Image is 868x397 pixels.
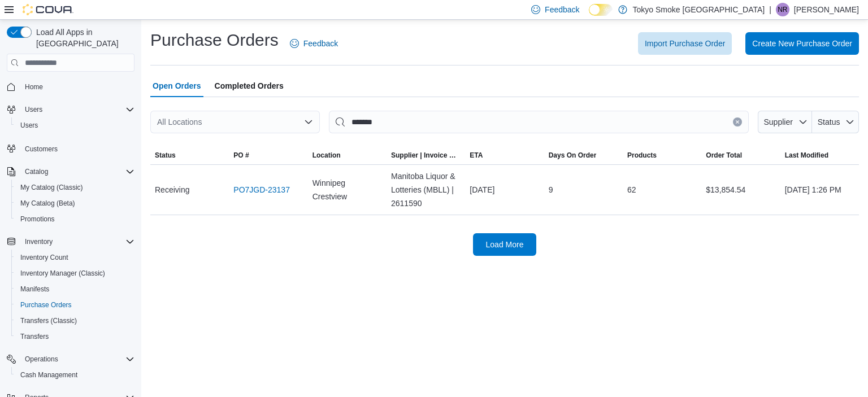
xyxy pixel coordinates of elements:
button: Transfers [11,329,139,344]
span: Days On Order [549,151,597,160]
button: Order Total [701,146,780,164]
span: Inventory [25,237,53,246]
button: Home [2,78,139,95]
span: Supplier | Invoice Number [391,151,461,160]
a: Inventory Count [16,251,73,264]
span: Feedback [303,38,338,49]
span: Products [627,151,657,160]
a: My Catalog (Classic) [16,181,88,194]
button: Manifests [11,281,139,297]
span: Feedback [545,4,579,15]
span: Users [25,105,42,114]
a: Users [16,119,42,132]
span: Create New Purchase Order [752,38,852,49]
a: Manifests [16,282,54,296]
div: Location [313,151,341,160]
div: $13,854.54 [701,178,780,201]
span: Inventory Count [16,251,134,264]
button: Open list of options [304,117,313,126]
span: Load More [486,239,524,250]
button: Supplier | Invoice Number [387,146,465,164]
span: Catalog [25,167,48,176]
span: Cash Management [20,370,77,379]
span: Promotions [16,212,134,226]
span: Promotions [20,215,55,224]
span: Manifests [16,282,134,296]
button: Days On Order [544,146,623,164]
span: Supplier [764,117,793,126]
span: Transfers [20,332,49,341]
span: Status [818,117,840,126]
span: Users [20,103,134,116]
span: Transfers (Classic) [16,314,134,328]
button: ETA [465,146,544,164]
p: [PERSON_NAME] [794,3,859,16]
span: Inventory Manager (Classic) [16,267,134,280]
button: Inventory [2,234,139,250]
span: Status [155,151,176,160]
a: Inventory Manager (Classic) [16,267,110,280]
span: PO # [233,151,249,160]
span: Home [25,82,43,91]
button: My Catalog (Beta) [11,195,139,211]
span: Purchase Orders [20,300,72,309]
button: Catalog [20,165,53,178]
button: Status [150,146,229,164]
span: Order Total [706,151,742,160]
span: Operations [20,352,134,366]
button: Catalog [2,164,139,180]
button: PO # [229,146,307,164]
div: Manitoba Liquor & Lotteries (MBLL) | 2611590 [387,165,465,215]
a: Transfers [16,330,53,343]
button: Create New Purchase Order [745,32,859,55]
span: Completed Orders [215,75,284,97]
span: Manifests [20,285,49,294]
span: Winnipeg Crestview [313,176,382,203]
button: Status [812,111,859,133]
h1: Purchase Orders [150,29,279,51]
button: Inventory Manager (Classic) [11,265,139,281]
a: Promotions [16,212,59,226]
a: Customers [20,142,62,156]
button: Users [2,102,139,117]
span: ETA [470,151,483,160]
a: Transfers (Classic) [16,314,81,328]
span: Inventory Count [20,253,68,262]
a: Cash Management [16,368,82,382]
button: Users [20,103,47,116]
span: Receiving [155,183,189,197]
img: Cova [23,4,73,15]
span: NR [778,3,787,16]
button: Transfers (Classic) [11,313,139,329]
input: This is a search bar. After typing your query, hit enter to filter the results lower in the page. [329,111,749,133]
a: Feedback [285,32,342,55]
a: My Catalog (Beta) [16,197,80,210]
span: Home [20,80,134,94]
button: Users [11,117,139,133]
button: Import Purchase Order [638,32,732,55]
span: Open Orders [153,75,201,97]
a: Home [20,80,47,94]
button: Load More [473,233,536,256]
button: Operations [2,351,139,367]
button: Last Modified [780,146,859,164]
button: Clear input [733,117,742,126]
span: Catalog [20,165,134,178]
button: Location [308,146,387,164]
span: Purchase Orders [16,298,134,312]
a: Purchase Orders [16,298,76,312]
span: 62 [627,183,636,197]
input: Dark Mode [589,4,613,16]
span: Operations [25,355,58,364]
button: Purchase Orders [11,297,139,313]
button: Inventory [20,235,57,248]
span: Users [20,121,38,130]
span: Customers [20,141,134,155]
div: [DATE] 1:26 PM [780,178,859,201]
p: Tokyo Smoke [GEOGRAPHIC_DATA] [633,3,765,16]
button: Supplier [758,111,812,133]
span: My Catalog (Classic) [16,181,134,194]
span: 9 [549,183,553,197]
div: Nicole Rusnak [776,3,789,16]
